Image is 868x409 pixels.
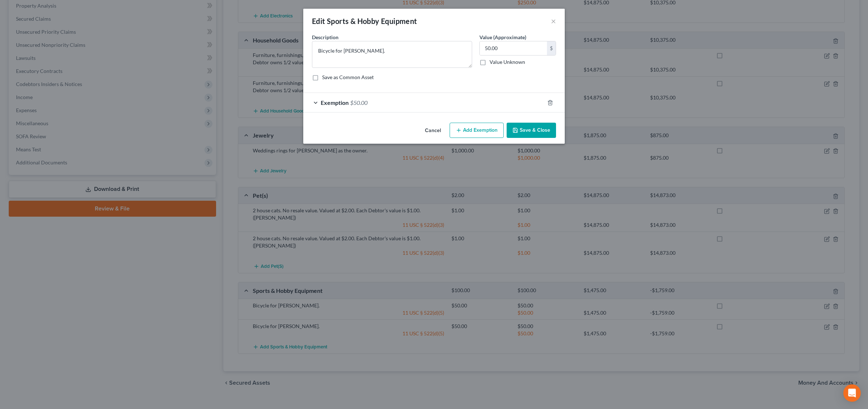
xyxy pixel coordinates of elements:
[312,34,338,40] span: Description
[479,33,526,41] label: Value (Approximate)
[551,17,556,25] button: ×
[312,16,417,26] div: Edit Sports & Hobby Equipment
[322,74,374,81] label: Save as Common Asset
[321,99,349,106] span: Exemption
[419,123,447,138] button: Cancel
[350,99,368,106] span: $50.00
[843,384,861,402] div: Open Intercom Messenger
[547,41,556,55] div: $
[450,123,504,138] button: Add Exemption
[480,41,547,55] input: 0.00
[507,123,556,138] button: Save & Close
[490,58,525,66] label: Value Unknown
